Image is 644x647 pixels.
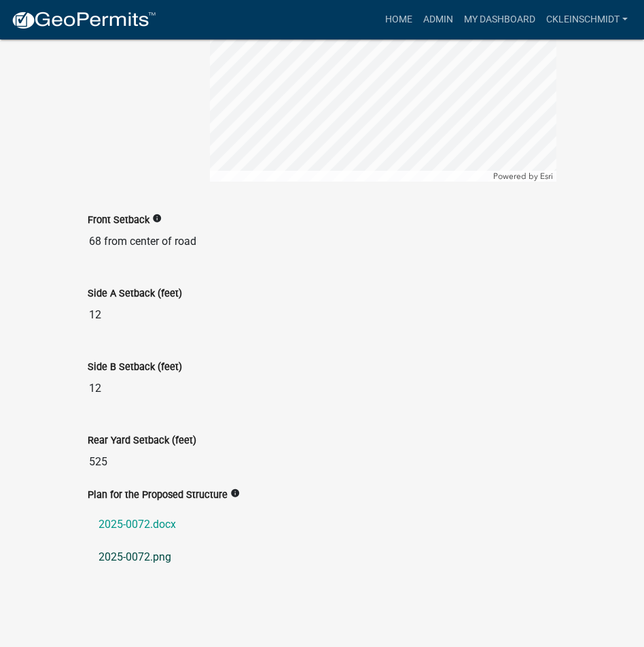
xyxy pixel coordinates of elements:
a: My Dashboard [459,7,541,33]
label: Rear Yard Setback (feet) [88,436,196,446]
a: ckleinschmidt [541,7,633,33]
a: Home [380,7,418,33]
label: Plan for the Proposed Structure [88,491,228,500]
i: info [152,214,162,223]
div: Powered by [490,171,556,182]
label: Side B Setback (feet) [88,363,182,372]
a: Esri [540,171,553,181]
label: Front Setback [88,216,149,225]
label: Side A Setback (feet) [88,289,182,299]
i: info [230,488,240,498]
a: 2025-0072.png [88,541,556,574]
a: Admin [418,7,459,33]
a: 2025-0072.docx [88,508,556,541]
